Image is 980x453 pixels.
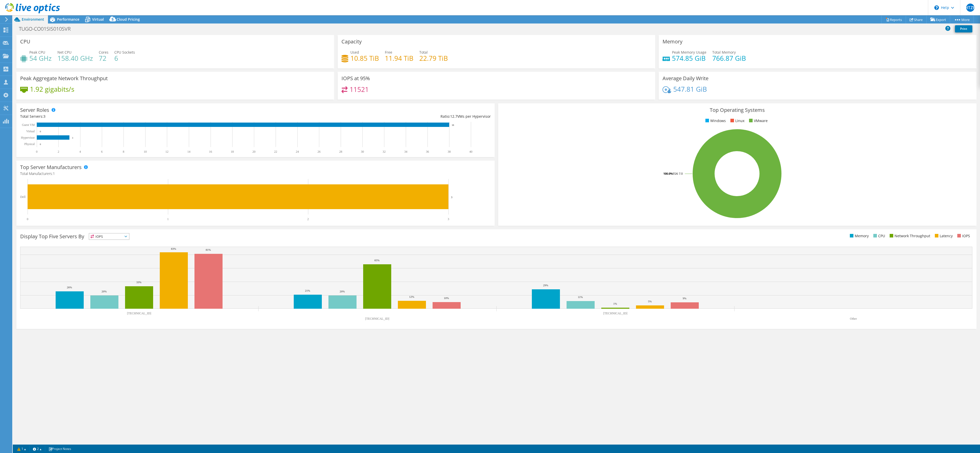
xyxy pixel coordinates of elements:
span: Free [385,50,392,55]
span: Cores [99,50,108,55]
a: Reports [881,16,906,23]
a: 2 [29,446,45,452]
h3: Top Operating Systems [502,107,973,113]
a: More [950,16,974,23]
text: 8 [123,150,124,153]
text: 0 [40,143,41,146]
text: 1% [613,302,617,305]
text: 2 [58,150,59,153]
text: 30 [361,150,364,153]
h4: 54 GHz [29,55,52,61]
span: Total Memory [712,50,736,55]
text: 18 [231,150,234,153]
text: Virtual [26,129,35,133]
text: Other [850,317,857,320]
h1: TUGO-CO01SIS010SVR [17,26,79,32]
h4: 22.79 TiB [419,55,448,61]
text: 26% [67,286,72,289]
text: 3 [72,137,73,139]
text: 33% [136,281,141,284]
text: 3 [448,217,449,221]
h4: 574.85 GiB [672,55,706,61]
text: 1 [167,217,169,221]
text: 9% [683,297,687,300]
text: 3 [451,196,452,199]
span: HTZR [966,4,974,12]
h3: Server Roles [20,107,49,113]
text: 40 [469,150,472,153]
span: Environment [22,17,44,22]
text: 38 [452,124,454,126]
text: 4 [79,150,81,153]
h3: Memory [663,39,682,44]
h3: Capacity [341,39,362,44]
text: 38 [448,150,451,153]
h4: 11521 [350,87,369,92]
a: Project Notes [45,446,75,452]
text: 24 [296,150,299,153]
span: CPU Sockets [114,50,135,55]
li: Windows [704,118,726,124]
h3: Peak Aggregate Network Throughput [20,76,108,81]
h4: 158.40 GHz [57,55,93,61]
span: Total [419,50,428,55]
text: 20% [340,290,345,293]
span: Peak CPU [29,50,45,55]
svg: \n [934,5,939,10]
text: 36 [426,150,429,153]
text: [TECHNICAL_ID] [127,312,151,315]
li: Linux [729,118,744,124]
text: Physical [24,142,35,146]
a: Share [906,16,927,23]
text: 32 [383,150,386,153]
span: Net CPU [57,50,71,55]
div: Ratio: VMs per Hypervisor [255,114,491,119]
text: 29% [543,284,548,287]
text: 34 [404,150,407,153]
text: Hypervisor [21,136,35,139]
text: 16 [209,150,212,153]
span: Used [350,50,359,55]
li: CPU [872,233,885,239]
li: Network Throughput [888,233,930,239]
text: 11% [578,295,583,299]
div: Total Servers: [20,114,255,119]
span: Peak Memory Usage [672,50,706,55]
h4: Total Manufacturers: [20,171,491,176]
h3: Average Daily Write [663,76,708,81]
span: Performance [57,17,79,22]
text: 81% [206,248,211,251]
text: 2 [307,217,309,221]
text: 26 [317,150,321,153]
span: IOPS [89,233,129,240]
text: 65% [374,259,379,262]
text: 21% [305,289,310,292]
h3: CPU [20,39,30,44]
text: 83% [171,247,176,250]
text: 12% [409,295,414,298]
li: Memory [849,233,869,239]
h4: 6 [114,55,135,61]
text: 20% [102,290,107,293]
text: 14 [187,150,190,153]
text: 20 [252,150,255,153]
span: 1 [53,171,55,176]
span: Cloud Pricing [117,17,140,22]
text: [TECHNICAL_ID] [603,312,628,315]
text: 6 [101,150,103,153]
text: 5% [648,300,652,303]
a: Print [955,25,972,32]
text: Guest VM [22,123,35,127]
span: 3 [43,114,45,119]
li: Latency [934,233,953,239]
li: IOPS [956,233,970,239]
text: 22 [274,150,277,153]
li: VMware [748,118,768,124]
text: 10 [144,150,147,153]
text: 0 [40,130,41,133]
text: Dell [20,195,26,199]
h4: 10.85 TiB [350,55,379,61]
a: 1 [14,446,30,452]
text: 0 [27,217,28,221]
tspan: ESXi 7.0 [673,172,683,175]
